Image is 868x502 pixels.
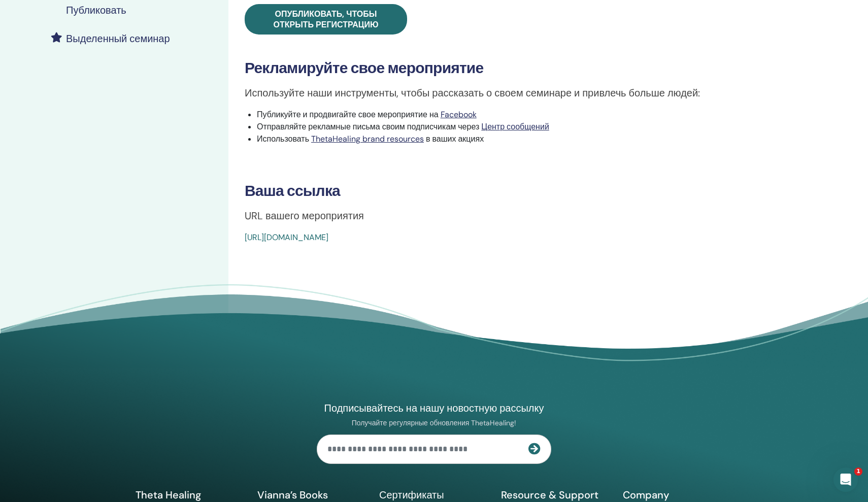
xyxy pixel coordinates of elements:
h4: Выделенный семинар [66,32,170,45]
span: 1 [854,467,862,476]
li: Публикуйте и продвигайте свое мероприятие на [257,109,791,121]
a: [URL][DOMAIN_NAME] [245,232,328,243]
h4: Публиковать [66,4,126,16]
h5: Vianna’s Books [257,488,367,501]
a: ThetaHealing brand resources [311,133,424,144]
h5: Сертификаты [379,488,489,501]
p: Получайте регулярные обновления ThetaHealing! [317,418,551,427]
li: Отправляйте рекламные письма своим подписчикам через [257,121,791,133]
li: Использовать в ваших акциях [257,133,791,145]
p: Используйте наши инструменты, чтобы рассказать о своем семинаре и привлечь больше людей: [245,85,791,101]
h5: Company [623,488,732,501]
a: Центр сообщений [481,121,549,132]
h3: Ваша ссылка [245,182,791,200]
a: Опубликовать, чтобы открыть регистрацию [245,4,407,35]
iframe: Intercom live chat [833,467,858,492]
h3: Рекламируйте свое мероприятие [245,59,791,77]
span: Опубликовать, чтобы открыть регистрацию [274,9,379,30]
h4: Подписывайтесь на нашу новостную рассылку [317,401,551,415]
a: Facebook [441,109,477,120]
h5: Resource & Support [501,488,611,501]
h5: Theta Healing [136,488,245,501]
p: URL вашего мероприятия [245,208,791,223]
